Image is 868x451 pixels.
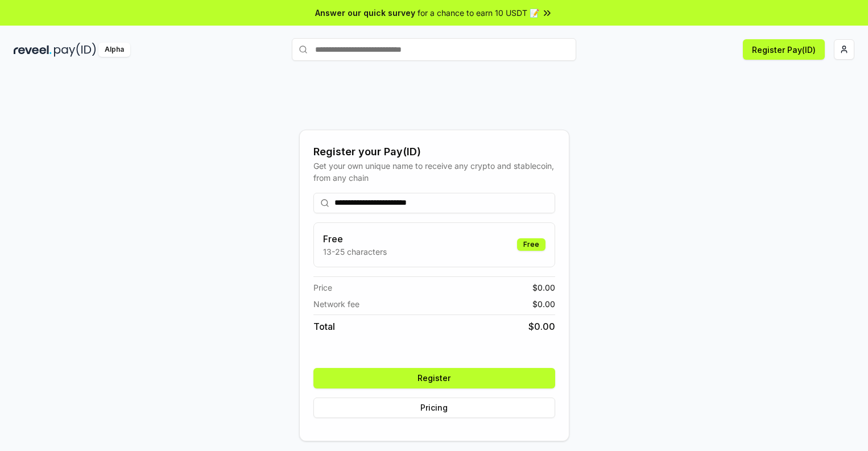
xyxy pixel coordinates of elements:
[418,7,539,19] span: for a chance to earn 10 USDT 📝
[98,43,130,57] div: Alpha
[315,7,415,19] span: Answer our quick survey
[323,232,387,246] h3: Free
[313,398,555,418] button: Pricing
[313,144,555,160] div: Register your Pay(ID)
[313,368,555,388] button: Register
[313,320,335,333] span: Total
[532,282,555,293] span: $ 0.00
[517,238,545,251] div: Free
[743,39,825,60] button: Register Pay(ID)
[54,43,96,57] img: pay_id
[528,320,555,333] span: $ 0.00
[532,298,555,310] span: $ 0.00
[313,160,555,184] div: Get your own unique name to receive any crypto and stablecoin, from any chain
[14,43,52,57] img: reveel_dark
[313,298,359,310] span: Network fee
[323,246,387,258] p: 13-25 characters
[313,282,332,293] span: Price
